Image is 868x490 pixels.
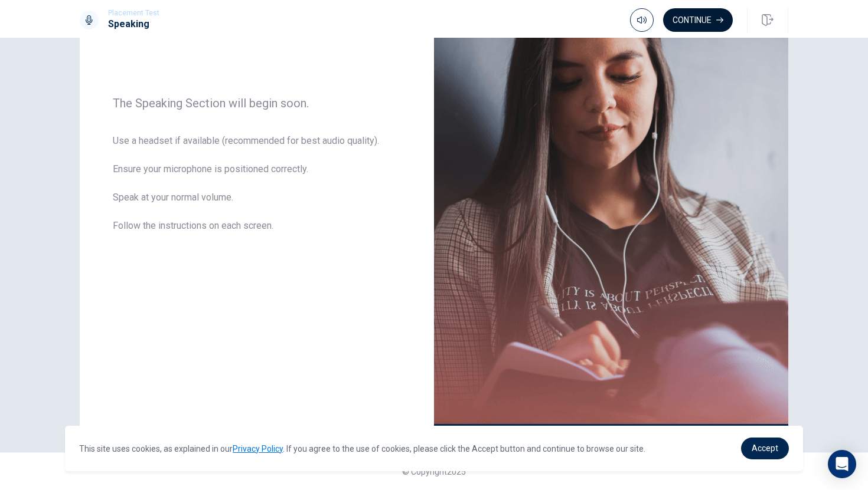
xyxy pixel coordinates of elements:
[752,443,778,453] span: Accept
[65,426,803,471] div: cookieconsent
[828,450,856,478] div: Open Intercom Messenger
[233,444,283,453] a: Privacy Policy
[108,17,159,31] h1: Speaking
[113,134,401,247] span: Use a headset if available (recommended for best audio quality). Ensure your microphone is positi...
[741,438,789,459] a: dismiss cookie message
[79,444,645,453] span: This site uses cookies, as explained in our . If you agree to the use of cookies, please click th...
[108,9,159,17] span: Placement Test
[663,8,733,32] button: Continue
[113,96,401,110] span: The Speaking Section will begin soon.
[402,467,466,476] span: © Copyright 2025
